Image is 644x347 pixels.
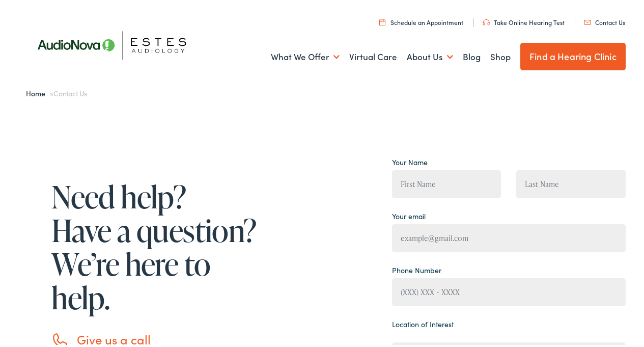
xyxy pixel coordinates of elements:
[77,330,260,345] h3: Give us a call
[584,16,625,24] a: Contact Us
[26,86,50,96] a: Home
[483,16,565,24] a: Take Online Hearing Test
[26,86,87,96] span: »
[483,17,490,23] img: utility icon
[392,276,626,304] input: (XXX) XXX - XXXX
[463,36,481,74] a: Blog
[379,16,463,24] a: Schedule an Appointment
[584,18,591,23] img: utility icon
[392,222,626,250] input: example@gmail.com
[490,36,511,74] a: Shop
[392,209,426,220] label: Your email
[271,36,340,74] a: What We Offer
[51,178,260,312] h1: Need help? Have a question? We’re here to help.
[392,155,428,166] label: Your Name
[53,86,87,96] span: Contact Us
[392,263,441,274] label: Phone Number
[349,36,397,74] a: Virtual Care
[516,168,626,196] input: Last Name
[407,36,453,74] a: About Us
[392,168,501,196] input: First Name
[379,17,385,23] img: utility icon
[520,41,626,68] a: Find a Hearing Clinic
[392,317,454,328] label: Location of Interest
